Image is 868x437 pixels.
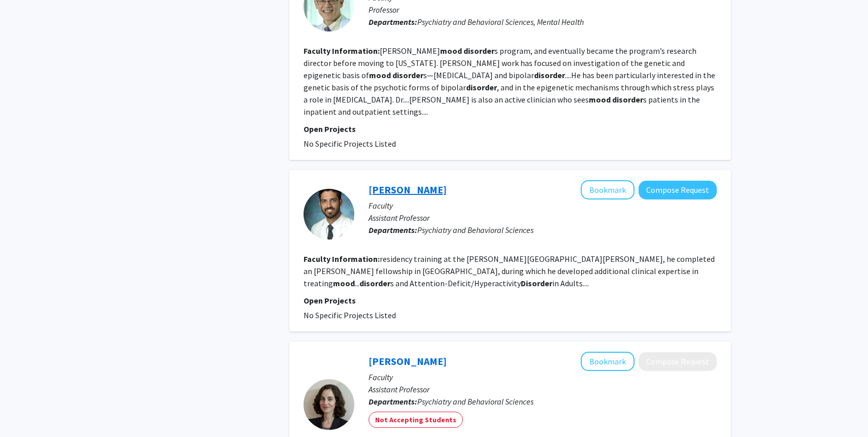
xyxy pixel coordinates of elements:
button: Compose Request to Elizabeth Gerber [639,352,717,371]
b: Departments: [369,396,417,407]
p: Faculty [369,199,717,212]
p: Faculty [369,371,717,383]
p: Professor [369,4,717,16]
p: Assistant Professor [369,383,717,395]
button: Compose Request to James Aluri [639,181,717,199]
b: Faculty Information: [304,46,380,56]
b: disorder [534,70,565,80]
span: Psychiatry and Behavioral Sciences [417,225,533,235]
b: mood [333,278,355,288]
b: disorder [359,278,390,288]
fg-read-more: residency training at the [PERSON_NAME][GEOGRAPHIC_DATA][PERSON_NAME], he completed an [PERSON_NA... [304,254,715,288]
span: Psychiatry and Behavioral Sciences, Mental Health [417,17,584,27]
span: No Specific Projects Listed [304,139,396,149]
b: Departments: [369,225,417,235]
b: disorder [392,70,423,80]
b: mood [369,70,391,80]
b: Faculty Information: [304,254,380,264]
p: Assistant Professor [369,212,717,224]
p: Open Projects [304,294,717,307]
span: No Specific Projects Listed [304,310,396,320]
mat-chip: Not Accepting Students [369,412,463,428]
iframe: Chat [8,391,43,429]
a: [PERSON_NAME] [369,183,447,196]
button: Add Elizabeth Gerber to Bookmarks [581,352,635,371]
b: mood [440,46,462,56]
b: Departments: [369,17,417,27]
b: disorder [466,82,497,92]
span: Psychiatry and Behavioral Sciences [417,396,533,407]
button: Add James Aluri to Bookmarks [581,180,635,199]
fg-read-more: [PERSON_NAME] s program, and eventually became the program’s research director before moving to [... [304,46,715,117]
b: disorder [463,46,494,56]
b: mood [589,94,611,105]
p: Open Projects [304,123,717,135]
b: disorder [612,94,643,105]
a: [PERSON_NAME] [369,355,447,367]
b: Disorder [521,278,552,288]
